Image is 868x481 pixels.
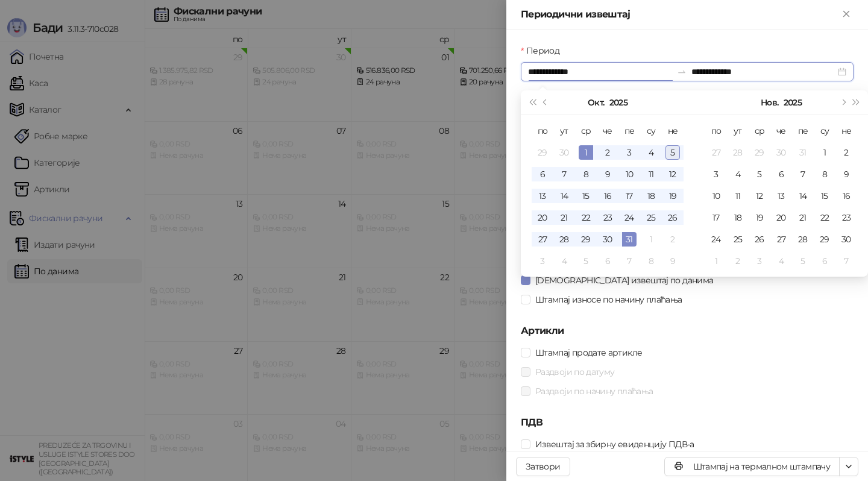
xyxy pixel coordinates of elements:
[792,185,814,207] td: 2025-11-14
[814,163,835,185] td: 2025-11-08
[839,254,854,268] div: 7
[644,189,658,203] div: 18
[640,163,662,185] td: 2025-10-11
[618,207,640,228] td: 2025-10-24
[662,185,684,207] td: 2025-10-19
[835,185,857,207] td: 2025-11-16
[705,228,727,250] td: 2025-11-24
[532,142,553,163] td: 2025-09-29
[644,232,658,247] div: 1
[749,142,770,163] td: 2025-10-29
[839,167,854,181] div: 9
[774,254,788,268] div: 4
[557,167,571,181] div: 7
[644,210,658,225] div: 25
[774,189,788,203] div: 13
[835,207,857,228] td: 2025-11-23
[575,142,597,163] td: 2025-10-01
[705,207,727,228] td: 2025-11-17
[761,90,778,115] button: Изабери месец
[792,250,814,272] td: 2025-12-05
[774,145,788,160] div: 30
[640,120,662,142] th: су
[535,145,550,160] div: 29
[557,210,571,225] div: 21
[727,142,749,163] td: 2025-10-28
[640,185,662,207] td: 2025-10-18
[705,142,727,163] td: 2025-10-27
[709,210,723,225] div: 17
[535,254,550,268] div: 3
[600,210,615,225] div: 23
[796,145,810,160] div: 31
[665,210,680,225] div: 26
[553,163,575,185] td: 2025-10-07
[535,232,550,247] div: 27
[814,207,835,228] td: 2025-11-22
[814,142,835,163] td: 2025-11-01
[770,120,792,142] th: че
[553,228,575,250] td: 2025-10-28
[532,228,553,250] td: 2025-10-27
[817,210,832,225] div: 22
[817,189,832,203] div: 15
[665,254,680,268] div: 9
[588,90,604,115] button: Изабери месец
[662,250,684,272] td: 2025-11-09
[557,254,571,268] div: 4
[731,145,745,160] div: 28
[770,142,792,163] td: 2025-10-30
[709,254,723,268] div: 1
[539,90,552,115] button: Претходни месец (PageUp)
[622,232,637,247] div: 31
[705,185,727,207] td: 2025-11-10
[553,207,575,228] td: 2025-10-21
[774,232,788,247] div: 27
[792,228,814,250] td: 2025-11-28
[814,250,835,272] td: 2025-12-06
[640,228,662,250] td: 2025-11-01
[664,457,840,476] button: Штампај на термалном штампачу
[731,210,745,225] div: 18
[575,163,597,185] td: 2025-10-08
[749,185,770,207] td: 2025-11-12
[618,120,640,142] th: пе
[532,207,553,228] td: 2025-10-20
[705,163,727,185] td: 2025-11-03
[792,142,814,163] td: 2025-10-31
[709,189,723,203] div: 10
[752,167,767,181] div: 5
[814,120,835,142] th: су
[600,145,615,160] div: 2
[749,250,770,272] td: 2025-12-03
[705,120,727,142] th: по
[839,232,854,247] div: 30
[600,232,615,247] div: 30
[597,185,618,207] td: 2025-10-16
[835,228,857,250] td: 2025-11-30
[709,232,723,247] div: 24
[532,120,553,142] th: по
[618,185,640,207] td: 2025-10-17
[850,90,863,115] button: Следећа година (Control + right)
[770,250,792,272] td: 2025-12-04
[597,142,618,163] td: 2025-10-02
[731,232,745,247] div: 25
[770,228,792,250] td: 2025-11-27
[839,145,854,160] div: 2
[792,120,814,142] th: пе
[774,210,788,225] div: 20
[814,228,835,250] td: 2025-11-29
[622,189,637,203] div: 17
[662,142,684,163] td: 2025-10-05
[796,210,810,225] div: 21
[752,232,767,247] div: 26
[662,207,684,228] td: 2025-10-26
[575,185,597,207] td: 2025-10-15
[662,163,684,185] td: 2025-10-12
[839,7,854,22] button: Close
[579,189,593,203] div: 15
[814,185,835,207] td: 2025-11-15
[618,163,640,185] td: 2025-10-10
[644,254,658,268] div: 8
